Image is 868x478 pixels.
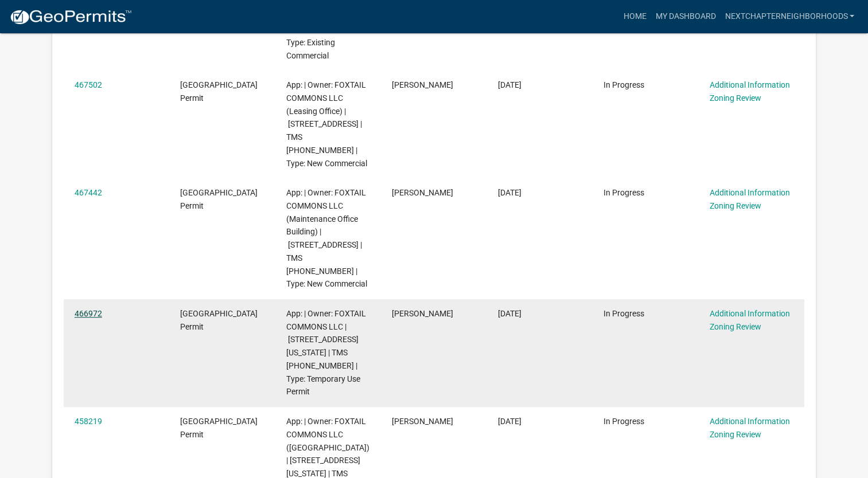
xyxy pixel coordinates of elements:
[180,188,258,210] span: Jasper County Building Permit
[392,188,453,197] span: Preston Parfitt
[709,417,789,439] a: Additional Information Zoning Review
[709,80,789,103] a: Additional Information Zoning Review
[286,188,367,288] span: App: | Owner: FOXTAIL COMMONS LLC (Maintenance Office Building) | 12 Leatherback Ln | TMS 081-00-...
[498,80,521,89] span: 08/21/2025
[709,188,789,210] a: Additional Information Zoning Review
[75,309,102,318] a: 466972
[180,80,258,103] span: Jasper County Building Permit
[75,80,102,89] a: 467502
[498,188,521,197] span: 08/21/2025
[286,80,367,168] span: App: | Owner: FOXTAIL COMMONS LLC (Leasing Office) | 53 Foxtail Drive, Ridgeland SC | TMS 081-00-...
[180,417,258,439] span: Jasper County Building Permit
[651,6,720,28] a: My Dashboard
[392,309,453,318] span: Preston Parfitt
[75,417,102,426] a: 458219
[618,6,651,28] a: Home
[709,309,789,331] a: Additional Information Zoning Review
[180,309,258,331] span: Jasper County Building Permit
[604,417,644,426] span: In Progress
[392,417,453,426] span: Preston Parfitt
[604,188,644,197] span: In Progress
[604,309,644,318] span: In Progress
[720,6,859,28] a: Nextchapterneighborhoods
[392,80,453,89] span: Preston Parfitt
[604,80,644,89] span: In Progress
[498,417,521,426] span: 08/01/2025
[75,188,102,197] a: 467442
[498,309,521,318] span: 08/20/2025
[286,309,366,397] span: App: | Owner: FOXTAIL COMMONS LLC | 6 Leatherback Lane Ridgeland South Carolina | TMS 081-00-03-0...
